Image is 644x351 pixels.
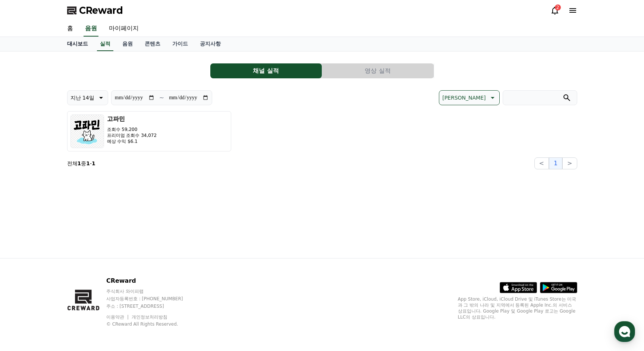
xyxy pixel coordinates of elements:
a: 홈 [61,21,79,37]
a: CReward [67,4,123,16]
span: CReward [79,4,123,16]
a: 가이드 [166,37,194,51]
a: 음원 [116,37,139,51]
p: 지난 14일 [70,93,94,103]
strong: 1 [86,160,90,166]
p: [PERSON_NAME] [442,93,486,103]
img: 고파민 [70,115,104,148]
h3: 고파민 [107,115,157,123]
p: 주소 : [STREET_ADDRESS] [106,303,197,309]
div: 2 [555,4,561,10]
a: 홈 [2,236,49,255]
button: [PERSON_NAME] [439,90,499,105]
a: 대화 [49,236,96,255]
button: < [534,157,549,169]
button: 영상 실적 [322,63,434,78]
strong: 1 [92,160,95,166]
span: 대화 [68,248,77,254]
a: 실적 [97,37,113,51]
p: ~ [159,93,164,102]
p: 프리미엄 조회수 34,072 [107,132,157,138]
a: 채널 실적 [210,63,322,78]
a: 공지사항 [194,37,227,51]
button: 지난 14일 [67,90,108,105]
p: 전체 중 - [67,160,95,167]
a: 콘텐츠 [139,37,166,51]
p: 사업자등록번호 : [PHONE_NUMBER] [106,296,197,302]
a: 개인정보처리방침 [132,314,167,320]
span: 홈 [23,248,28,254]
a: 영상 실적 [322,63,434,78]
p: © CReward All Rights Reserved. [106,321,197,327]
p: 예상 수익 $6.1 [107,138,157,144]
p: CReward [106,276,197,285]
p: 주식회사 와이피랩 [106,288,197,294]
a: 설정 [96,236,143,255]
p: App Store, iCloud, iCloud Drive 및 iTunes Store는 미국과 그 밖의 나라 및 지역에서 등록된 Apple Inc.의 서비스 상표입니다. Goo... [458,296,577,320]
span: 설정 [115,248,124,254]
button: 고파민 조회수 59,200 프리미엄 조회수 34,072 예상 수익 $6.1 [67,111,231,151]
a: 2 [550,6,559,15]
strong: 1 [78,160,81,166]
button: 1 [549,157,562,169]
a: 이용약관 [106,314,130,320]
a: 마이페이지 [103,21,145,37]
p: 조회수 59,200 [107,126,157,132]
a: 대시보드 [61,37,94,51]
a: 음원 [84,21,98,37]
button: 채널 실적 [210,63,322,78]
button: > [562,157,577,169]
